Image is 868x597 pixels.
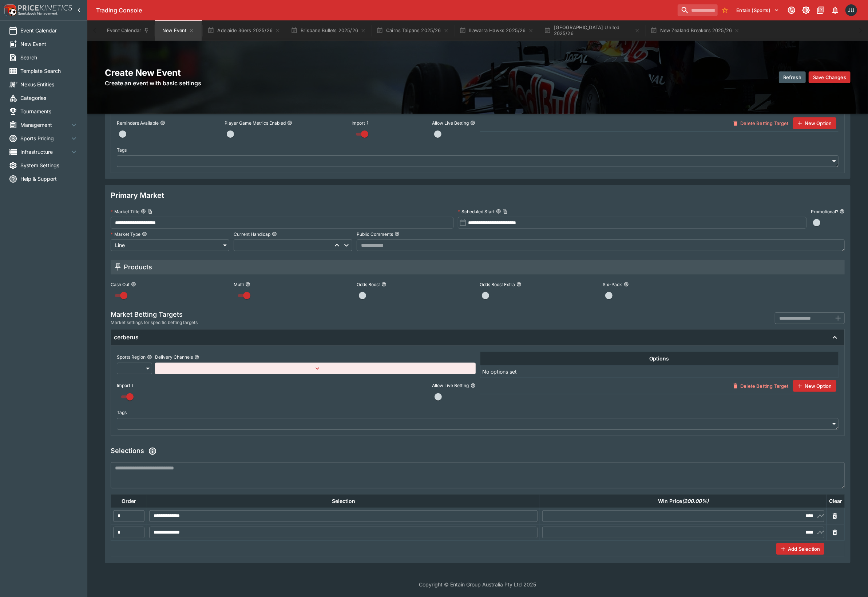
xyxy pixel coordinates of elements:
button: Sports Region [147,355,152,360]
button: New Option [793,380,836,392]
button: Event Calendar [103,20,154,41]
th: Options [480,352,839,365]
button: Adelaide 36ers 2025/26 [203,20,285,41]
img: Sportsbook Management [18,12,58,15]
img: PriceKinetics [18,5,72,11]
button: Connected to PK [785,4,798,17]
button: Allow Live Betting [471,383,476,388]
button: Save Changes [809,71,851,83]
button: Illawarra Hawks 2025/26 [455,20,538,41]
span: Market settings for specific betting targets [111,319,198,326]
button: Six-Pack [624,282,629,287]
button: Add Selection [776,543,824,555]
button: Reminders Available [160,120,165,125]
p: Import [117,382,130,389]
button: Copy To Clipboard [503,209,508,214]
h6: cerberus [114,333,139,341]
p: Six-Pack [603,281,622,288]
button: Cash Out [131,282,136,287]
p: Scheduled Start [458,208,495,215]
button: Copy To Clipboard [147,209,152,214]
p: Market Title [111,208,139,215]
div: Trading Console [96,7,675,14]
button: Notifications [829,4,842,17]
button: Market Type [142,231,147,237]
button: Delivery Channels [194,355,199,360]
button: Scheduled StartCopy To Clipboard [496,209,501,214]
span: Management [20,121,70,129]
h2: Create New Event [105,67,476,78]
span: Nexus Entities [20,81,78,88]
button: Current Handicap [272,231,277,237]
button: Import [132,383,137,388]
p: Cash Out [111,281,130,288]
th: Selection [147,494,540,508]
button: Refresh [779,71,806,83]
div: Justin.Walsh [845,4,857,16]
p: Delivery Channels [155,354,193,360]
input: search [678,4,718,16]
button: Delete Betting Target [729,117,793,129]
span: Search [20,54,78,61]
p: Allow Live Betting [432,382,469,389]
button: Market TitleCopy To Clipboard [141,209,146,214]
button: Multi [245,282,250,287]
span: Categories [20,94,78,102]
p: Public Comments [357,231,393,237]
button: [GEOGRAPHIC_DATA] United 2025/26 [540,20,645,41]
h5: Selections [111,445,159,458]
button: New Option [793,117,836,129]
p: Tags [117,409,127,415]
button: Select Tenant [732,4,784,16]
p: Current Handicap [234,231,270,237]
div: Line [111,239,229,251]
p: Tags [117,147,127,153]
button: Public Comments [395,231,400,237]
p: Reminders Available [117,120,159,126]
span: New Event [20,40,78,48]
span: Help & Support [20,175,78,183]
td: No options set [480,365,839,378]
span: Infrastructure [20,148,70,156]
p: Copyright © Entain Group Australia Pty Ltd 2025 [87,581,868,588]
p: Odds Boost [357,281,380,288]
th: Clear [827,494,844,508]
button: No Bookmarks [719,4,731,16]
button: Odds Boost Extra [516,282,522,287]
button: New Event [155,20,202,41]
button: Player Game Metrics Enabled [287,120,292,125]
button: Delete Betting Target [729,380,793,392]
span: System Settings [20,161,78,169]
p: Odds Boost Extra [480,281,515,288]
button: Brisbane Bullets 2025/26 [286,20,370,41]
button: Justin.Walsh [843,2,859,18]
button: Import [366,120,372,125]
button: Paste/Type a csv of selections prices here. When typing, a selection will be created as you creat... [146,445,159,458]
em: ( 200.00 %) [682,498,709,504]
button: Toggle light/dark mode [800,4,813,17]
h5: Products [124,263,152,271]
h5: Market Betting Targets [111,310,198,319]
span: Sports Pricing [20,134,70,142]
p: Promotional? [811,208,838,215]
p: Sports Region [117,354,146,360]
button: Promotional? [840,209,845,214]
p: Market Type [111,231,140,237]
button: Odds Boost [381,282,387,287]
th: Win Price [540,494,827,508]
span: Tournaments [20,108,78,115]
p: Import [352,120,365,126]
p: Player Game Metrics Enabled [225,120,286,126]
th: Order [111,494,147,508]
span: Event Calendar [20,27,78,34]
button: Allow Live Betting [470,120,475,125]
img: PriceKinetics Logo [2,3,17,17]
span: Template Search [20,67,78,75]
h4: Primary Market [111,191,164,200]
button: Documentation [814,4,827,17]
button: Cairns Taipans 2025/26 [372,20,453,41]
p: Multi [234,281,244,288]
p: Allow Live Betting [432,120,469,126]
button: New Zealand Breakers 2025/26 [646,20,745,41]
h6: Create an event with basic settings [105,79,476,87]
